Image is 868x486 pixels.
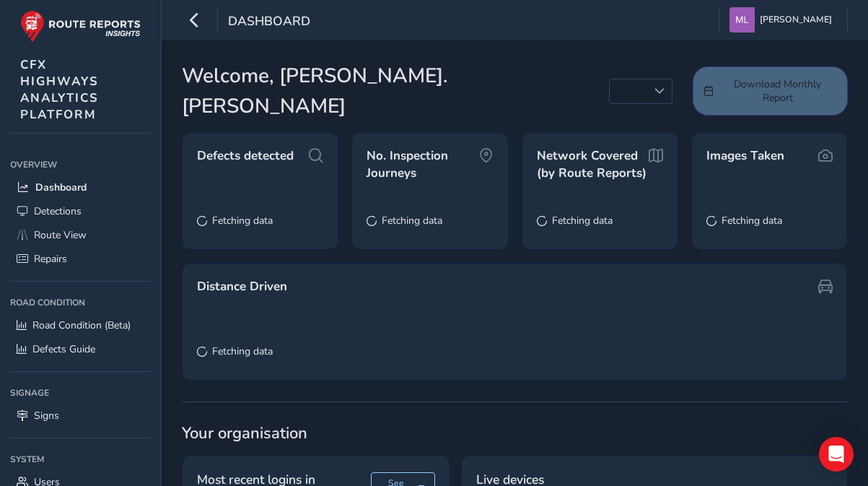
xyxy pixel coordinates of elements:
[10,448,151,470] div: System
[729,7,837,32] button: [PERSON_NAME]
[212,214,273,227] span: Fetching data
[382,214,442,227] span: Fetching data
[197,278,287,295] span: Distance Driven
[10,292,151,313] div: Road Condition
[34,204,82,218] span: Detections
[729,7,755,32] img: diamond-layout
[537,147,649,181] span: Network Covered (by Route Reports)
[212,344,273,358] span: Fetching data
[32,342,95,356] span: Defects Guide
[10,154,151,175] div: Overview
[35,181,87,194] span: Dashboard
[34,252,67,266] span: Repairs
[34,228,87,242] span: Route View
[10,313,151,337] a: Road Condition (Beta)
[10,382,151,404] div: Signage
[552,214,613,227] span: Fetching data
[760,7,832,32] span: [PERSON_NAME]
[10,337,151,361] a: Defects Guide
[182,61,609,121] span: Welcome, [PERSON_NAME].[PERSON_NAME]
[819,437,854,472] div: Open Intercom Messenger
[20,56,99,123] span: CFX HIGHWAYS ANALYTICS PLATFORM
[20,10,141,43] img: rr logo
[10,199,151,223] a: Detections
[367,147,478,181] span: No. Inspection Journeys
[182,422,848,444] span: Your organisation
[197,147,294,165] span: Defects detected
[32,318,131,332] span: Road Condition (Beta)
[10,223,151,247] a: Route View
[34,409,59,422] span: Signs
[722,214,782,227] span: Fetching data
[228,12,310,32] span: Dashboard
[10,404,151,428] a: Signs
[706,147,784,165] span: Images Taken
[10,247,151,271] a: Repairs
[10,175,151,199] a: Dashboard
